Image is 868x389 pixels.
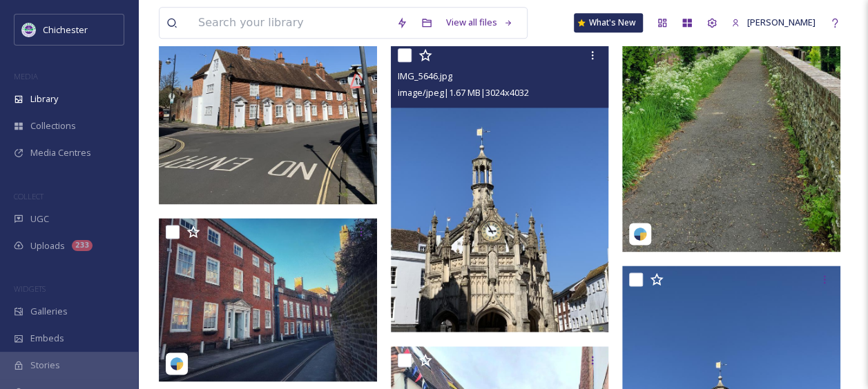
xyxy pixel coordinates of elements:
[30,212,49,226] span: UGC
[30,119,76,132] span: Collections
[398,86,529,99] span: image/jpeg | 1.67 MB | 3024 x 4032
[747,16,816,28] span: [PERSON_NAME]
[191,8,389,38] input: Search your library
[633,227,647,241] img: snapsea-logo.png
[43,23,88,36] span: Chichester
[439,9,520,36] a: View all files
[14,191,44,201] span: COLLECT
[159,218,377,381] img: louise_c_saunders-17999685217632583.jpg
[30,146,91,159] span: Media Centres
[170,357,184,370] img: snapsea-logo.png
[724,9,822,36] a: [PERSON_NAME]
[30,305,68,318] span: Galleries
[72,240,93,251] div: 233
[391,41,609,332] img: IMG_5646.jpg
[22,23,36,37] img: Logo_of_Chichester_District_Council.png
[14,283,46,294] span: WIDGETS
[30,332,64,345] span: Embeds
[398,70,452,82] span: IMG_5646.jpg
[30,239,65,252] span: Uploads
[30,359,60,372] span: Stories
[14,71,38,81] span: MEDIA
[30,92,58,106] span: Library
[574,13,643,32] a: What's New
